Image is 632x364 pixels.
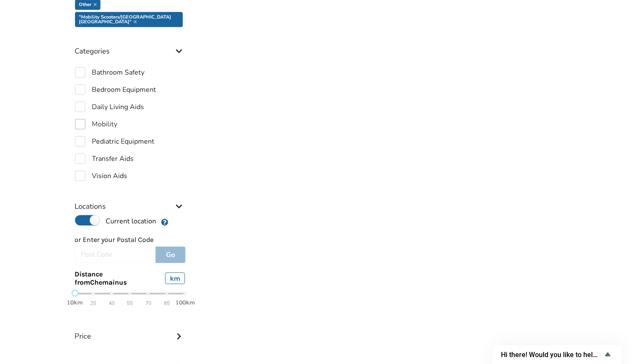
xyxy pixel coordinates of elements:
label: Bathroom Safety [75,67,145,78]
div: Locations [75,185,185,215]
label: Daily Living Aids [75,102,144,112]
span: 70 [145,298,151,308]
span: 85 [164,298,170,308]
span: 55 [127,298,133,308]
label: Transfer Aids [75,154,134,164]
div: "Mobility Scooters/[GEOGRAPHIC_DATA] [GEOGRAPHIC_DATA]" [75,12,183,27]
button: Show survey - Hi there! Would you like to help us improve AssistList? [501,349,613,360]
span: Hi there! Would you like to help us improve AssistList? [501,351,603,359]
label: Current location [75,215,156,226]
div: Categories [75,29,185,60]
label: Pediatric Equipment [75,136,155,147]
label: Mobility [75,119,118,129]
span: 25 [90,298,96,308]
div: km [165,273,185,284]
strong: 100km [175,299,195,306]
span: Distance from Chemainus [75,270,131,286]
div: Price [75,314,185,345]
span: 40 [109,298,115,308]
p: or Enter your Postal Code [75,235,185,245]
label: Bedroom Equipment [75,85,156,95]
label: Vision Aids [75,171,128,181]
strong: 10km [67,299,83,306]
